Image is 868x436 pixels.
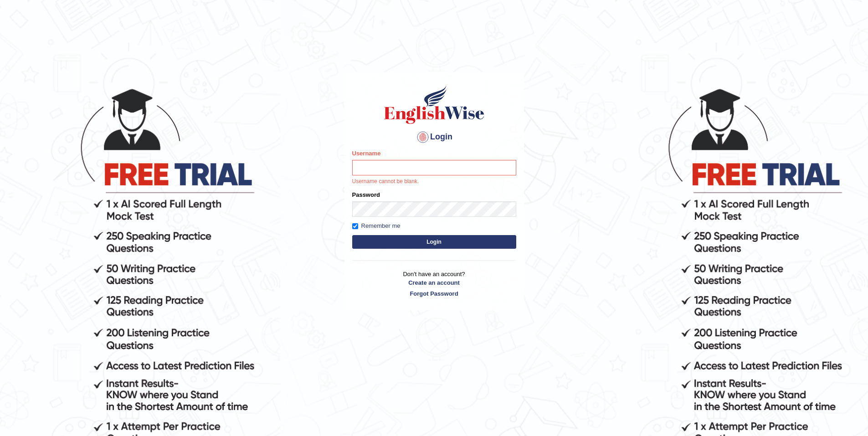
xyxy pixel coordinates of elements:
[352,289,516,298] a: Forgot Password
[352,278,516,287] a: Create an account
[352,235,516,249] button: Login
[352,130,516,144] h4: Login
[352,149,381,158] label: Username
[352,178,516,186] p: Username cannot be blank.
[352,270,516,298] p: Don't have an account?
[352,223,358,229] input: Remember me
[352,221,401,231] label: Remember me
[382,84,486,125] img: Logo of English Wise sign in for intelligent practice with AI
[352,190,380,199] label: Password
